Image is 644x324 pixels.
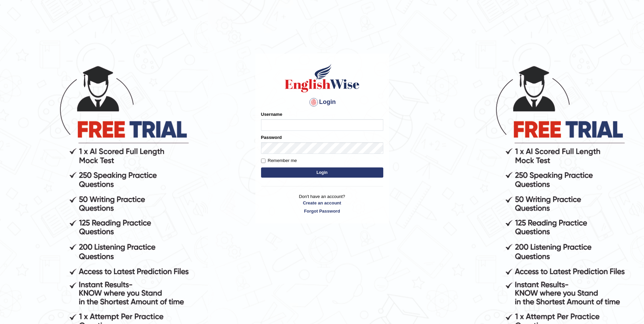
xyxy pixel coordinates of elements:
[261,208,383,214] a: Forgot Password
[261,159,265,163] input: Remember me
[261,200,383,206] a: Create an account
[261,134,282,141] label: Password
[261,111,282,118] label: Username
[261,167,383,178] button: Login
[261,193,383,214] p: Don't have an account?
[261,97,383,108] h4: Login
[283,63,361,93] img: Logo of English Wise sign in for intelligent practice with AI
[261,157,297,164] label: Remember me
